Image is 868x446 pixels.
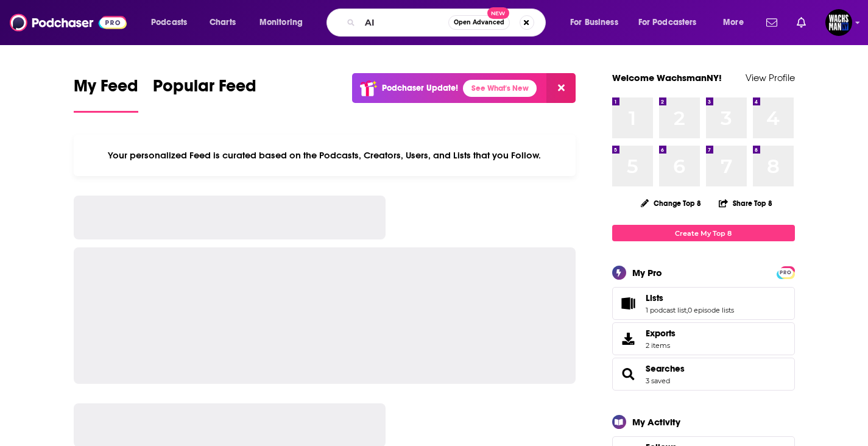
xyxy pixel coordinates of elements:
[10,11,127,34] img: Podchaser - Follow, Share and Rate Podcasts
[825,9,852,36] span: Logged in as WachsmanNY
[632,416,680,428] div: My Activity
[153,76,256,104] span: Popular Feed
[646,328,676,339] span: Exports
[778,268,793,277] span: PRO
[612,358,795,391] span: Searches
[616,366,641,383] a: Searches
[792,12,811,33] a: Show notifications dropdown
[612,225,795,241] a: Create My Top 8
[153,76,256,113] a: Popular Feed
[761,12,782,33] a: Show notifications dropdown
[630,13,715,32] button: open menu
[151,14,187,31] span: Podcasts
[778,267,793,277] a: PRO
[143,13,203,32] button: open menu
[612,72,722,83] a: Welcome WachsmanNY!
[686,306,688,314] span: ,
[646,292,663,303] span: Lists
[646,341,676,350] span: 2 items
[646,292,734,303] a: Lists
[718,191,773,215] button: Share Top 8
[74,76,138,113] a: My Feed
[74,135,576,176] div: Your personalized Feed is curated based on the Podcasts, Creators, Users, and Lists that you Follow.
[616,295,641,312] a: Lists
[454,19,504,26] span: Open Advanced
[715,13,759,32] button: open menu
[210,14,236,31] span: Charts
[825,9,852,36] button: Show profile menu
[633,196,709,211] button: Change Top 8
[616,330,641,347] span: Exports
[612,322,795,355] a: Exports
[360,13,448,32] input: Search podcasts, credits, & more...
[487,7,509,19] span: New
[612,287,795,320] span: Lists
[570,14,618,31] span: For Business
[382,83,458,93] p: Podchaser Update!
[562,13,633,32] button: open menu
[638,14,697,31] span: For Podcasters
[746,72,795,83] a: View Profile
[74,76,138,104] span: My Feed
[448,15,510,30] button: Open AdvancedNew
[632,267,662,278] div: My Pro
[646,306,686,314] a: 1 podcast list
[646,363,685,374] a: Searches
[463,80,537,97] a: See What's New
[646,377,670,385] a: 3 saved
[825,9,852,36] img: User Profile
[202,13,243,32] a: Charts
[723,14,744,31] span: More
[259,14,303,31] span: Monitoring
[688,306,734,314] a: 0 episode lists
[338,9,557,37] div: Search podcasts, credits, & more...
[251,13,319,32] button: open menu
